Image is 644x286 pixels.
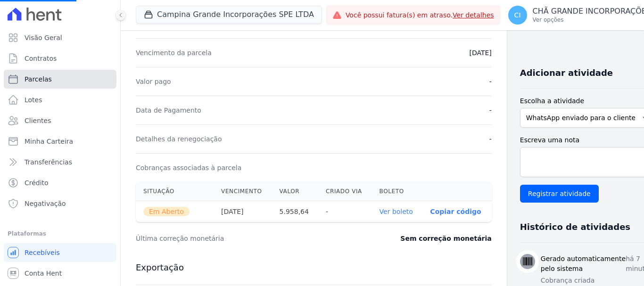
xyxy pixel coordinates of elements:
a: Transferências [4,153,116,172]
dd: [DATE] [469,48,491,57]
h3: Histórico de atividades [520,221,630,233]
span: CI [514,12,521,18]
dt: Cobranças associadas à parcela [136,163,241,172]
span: Clientes [25,116,51,125]
span: Minha Carteira [25,137,73,146]
a: Ver detalhes [453,11,494,19]
h3: Gerado automaticamente pelo sistema [541,254,626,274]
dt: Última correção monetária [136,234,346,243]
span: Parcelas [25,74,52,84]
dt: Vencimento da parcela [136,48,212,57]
span: Visão Geral [25,33,62,42]
span: Transferências [25,157,72,167]
div: Plataformas [8,228,113,239]
a: Contratos [4,49,116,68]
th: Vencimento [214,182,272,201]
th: Criado via [318,182,372,201]
span: Você possui fatura(s) em atraso. [346,10,494,20]
h3: Adicionar atividade [520,67,613,79]
a: Lotes [4,90,116,109]
span: Lotes [25,95,42,105]
a: Conta Hent [4,264,116,283]
dd: Sem correção monetária [400,234,491,243]
dt: Valor pago [136,77,171,86]
a: Clientes [4,111,116,130]
th: Valor [272,182,318,201]
span: Recebíveis [25,248,60,257]
a: Ver boleto [380,208,413,215]
th: - [318,201,372,222]
th: [DATE] [214,201,272,222]
input: Registrar atividade [520,185,599,203]
span: Em Aberto [143,207,190,216]
dt: Data de Pagamento [136,106,201,115]
th: Situação [136,182,214,201]
h3: Exportação [136,262,492,273]
a: Minha Carteira [4,132,116,151]
a: Recebíveis [4,243,116,262]
th: 5.958,64 [272,201,318,222]
a: Negativação [4,194,116,213]
span: Contratos [25,54,57,63]
dd: - [489,77,492,86]
dd: - [489,134,492,144]
th: Boleto [372,182,423,201]
button: Campina Grande Incorporações SPE LTDA [136,6,322,24]
span: Negativação [25,199,66,208]
dt: Detalhes da renegociação [136,134,222,144]
button: Copiar código [430,208,481,215]
a: Crédito [4,173,116,192]
span: Crédito [25,178,49,188]
dd: - [489,106,492,115]
a: Visão Geral [4,28,116,47]
a: Parcelas [4,70,116,89]
span: Conta Hent [25,269,62,278]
